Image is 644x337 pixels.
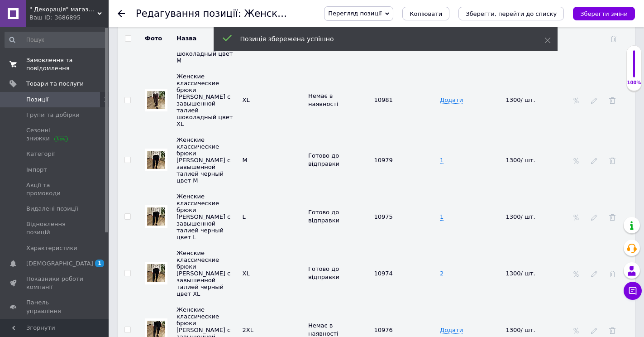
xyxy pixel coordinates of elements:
[243,270,250,277] span: XL
[308,265,339,280] span: Готово до відправки
[440,327,463,334] span: Додати
[308,92,339,107] span: Немає в наявності
[374,270,393,277] span: 10974
[440,157,444,164] span: 1
[243,327,253,333] span: 2XL
[410,10,442,17] span: Копіювати
[440,96,463,104] span: Додати
[506,327,535,333] span: 1300/ шт.
[626,45,642,91] div: 100% Якість заповнення
[243,157,248,164] span: М
[374,327,393,333] span: 10976
[506,270,535,277] span: 1300/ шт.
[29,14,109,22] div: Ваш ID: 3686895
[9,43,353,62] p: Длина до лодыжки— универсальный вариант, хорошо сочетающийся как с обувью на каблуке, так и с удо...
[506,213,535,220] span: 1300/ шт.
[26,126,84,143] span: Сезонні знижки
[328,10,382,17] span: Перегляд позиції
[9,9,353,311] body: Редактор, 7001BADA-F105-461A-BFFD-A9BA2D1B1A3C
[440,213,444,221] span: 1
[138,27,174,50] th: Фото
[374,213,393,220] span: 10975
[136,8,591,19] h1: Редагування позиції: Женские классические брюки Karol с завышенной талией
[243,213,246,220] span: L
[9,9,353,37] p: Стильные и удобные брюки [PERSON_NAME] – идеальный выбор для создания элегантного и современного ...
[26,205,78,213] span: Видалені позиції
[26,56,84,72] span: Замовлення та повідомлення
[374,96,393,103] span: 10981
[624,282,642,300] button: Чат з покупцем
[506,157,535,164] span: 1300/ шт.
[177,136,230,184] span: Женские классические брюки [PERSON_NAME] с завышенной талией черный цвет М
[5,32,107,48] input: Пошук
[240,34,522,43] div: Позиція збережена успішно
[580,10,628,17] i: Зберегти зміни
[26,275,84,291] span: Показники роботи компанії
[26,244,77,252] span: Характеристики
[506,96,535,103] span: 1300/ шт.
[26,166,47,174] span: Імпорт
[26,80,84,88] span: Товари та послуги
[29,5,97,14] span: " Декорація" магазин текстилю та декору для дому
[26,260,93,268] span: [DEMOGRAPHIC_DATA]
[26,96,48,104] span: Позиції
[177,73,233,127] span: Женские классические брюки [PERSON_NAME] с завышенной талией шоколадный цвет XL
[627,80,641,86] div: 100%
[95,260,104,267] span: 1
[308,152,339,167] span: Готово до відправки
[26,111,80,119] span: Групи та добірки
[177,193,230,241] span: Женские классические брюки [PERSON_NAME] с завышенной талией черный цвет L
[308,209,339,224] span: Готово до відправки
[177,250,230,297] span: Женские классические брюки [PERSON_NAME] с завышенной талией черный цвет XL
[440,270,444,277] span: 2
[374,157,393,164] span: 10979
[174,27,240,50] th: Назва
[26,150,55,158] span: Категорії
[308,322,339,337] span: Немає в наявності
[26,298,84,315] span: Панель управління
[402,7,449,20] button: Копіювати
[26,220,84,236] span: Відновлення позицій
[573,7,635,20] button: Зберегти зміни
[26,181,84,197] span: Акції та промокоди
[458,7,564,20] button: Зберегти, перейти до списку
[466,10,557,17] i: Зберегти, перейти до списку
[118,10,125,17] div: Повернутися назад
[243,96,250,103] span: XL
